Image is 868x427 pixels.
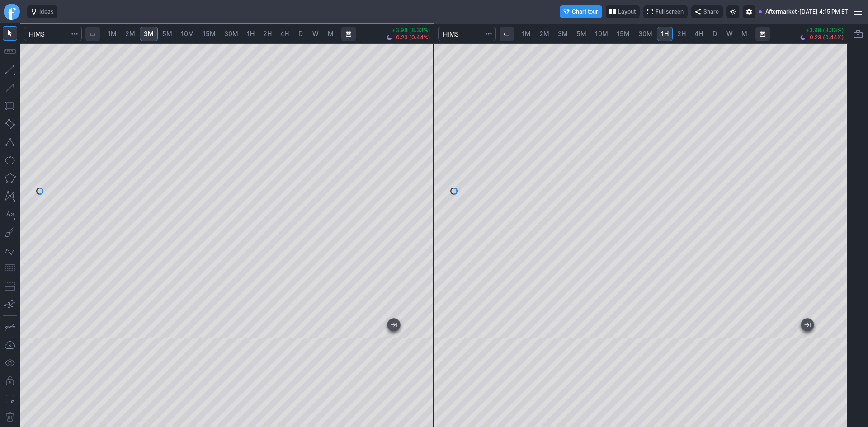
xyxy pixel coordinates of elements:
[3,225,17,239] button: Brush
[3,99,17,113] button: Rectangle
[393,35,430,40] span: -0.23 (0.44%)
[3,44,17,59] button: Measure
[203,30,216,38] span: 15M
[755,27,770,41] button: Range
[3,207,17,221] button: Text
[243,27,259,41] a: 1H
[341,27,356,41] button: Range
[224,30,238,38] span: 30M
[613,27,634,41] a: 15M
[572,27,590,41] a: 5M
[807,35,844,40] span: -0.23 (0.44%)
[643,5,688,18] button: Full screen
[3,356,17,370] button: Hide drawings
[743,5,755,18] button: Settings
[162,30,172,38] span: 5M
[3,153,17,167] button: Ellipse
[312,30,319,38] span: W
[3,261,17,276] button: Fibonacci retracements
[673,27,690,41] a: 2H
[677,30,686,38] span: 2H
[3,117,17,131] button: Rotated rectangle
[3,171,17,185] button: Polygon
[3,80,17,95] button: Arrow
[617,30,630,38] span: 15M
[726,30,733,38] span: W
[3,135,17,149] button: Triangle
[387,28,430,33] p: +3.98 (8.33%)
[280,30,289,38] span: 4H
[3,319,17,334] button: Drawing mode: Single
[726,5,739,18] button: Toggle light mode
[198,27,220,41] a: 15M
[276,27,293,41] a: 4H
[3,392,17,406] button: Add note
[328,30,334,38] span: M
[737,27,752,41] a: M
[140,27,158,41] a: 3M
[712,30,717,38] span: D
[263,30,272,38] span: 2H
[539,30,549,38] span: 2M
[298,30,303,38] span: D
[703,7,719,16] span: Share
[3,243,17,258] button: Elliott waves
[27,5,57,18] button: Ideas
[690,27,707,41] a: 4H
[121,27,139,41] a: 2M
[3,374,17,388] button: Lock drawings
[606,5,640,18] button: Layout
[4,4,20,20] a: Finviz.com
[572,7,598,16] span: Chart tour
[24,27,82,41] input: Search
[656,7,684,16] span: Full screen
[247,30,255,38] span: 1H
[638,30,652,38] span: 30M
[522,30,531,38] span: 1M
[125,30,135,38] span: 2M
[554,27,572,41] a: 3M
[3,189,17,203] button: XABCD
[741,30,747,38] span: M
[181,30,194,38] span: 10M
[3,338,17,352] button: Drawings autosave: Off
[576,30,586,38] span: 5M
[595,30,608,38] span: 10M
[518,27,535,41] a: 1M
[691,5,723,18] button: Share
[851,27,865,41] button: Portfolio watchlist
[108,30,117,38] span: 1M
[618,7,636,16] span: Layout
[39,7,53,16] span: Ideas
[694,30,703,38] span: 4H
[708,27,722,41] a: D
[144,30,154,38] span: 3M
[560,5,602,18] button: Chart tour
[722,27,737,41] a: W
[657,27,673,41] a: 1H
[482,27,495,41] button: Search
[177,27,198,41] a: 10M
[438,27,496,41] input: Search
[220,27,242,41] a: 30M
[3,62,17,77] button: Line
[634,27,656,41] a: 30M
[308,27,323,41] a: W
[3,297,17,312] button: Anchored VWAP
[500,27,514,41] button: Interval
[158,27,176,41] a: 5M
[799,7,848,16] span: [DATE] 4:15 PM ET
[800,28,844,33] p: +3.98 (8.33%)
[3,410,17,424] button: Remove all drawings
[765,7,799,16] span: Aftermarket ·
[591,27,612,41] a: 10M
[387,319,400,331] button: Jump to the most recent bar
[259,27,276,41] a: 2H
[293,27,308,41] a: D
[801,319,814,331] button: Jump to the most recent bar
[323,27,338,41] a: M
[68,27,81,41] button: Search
[661,30,669,38] span: 1H
[535,27,553,41] a: 2M
[85,27,100,41] button: Interval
